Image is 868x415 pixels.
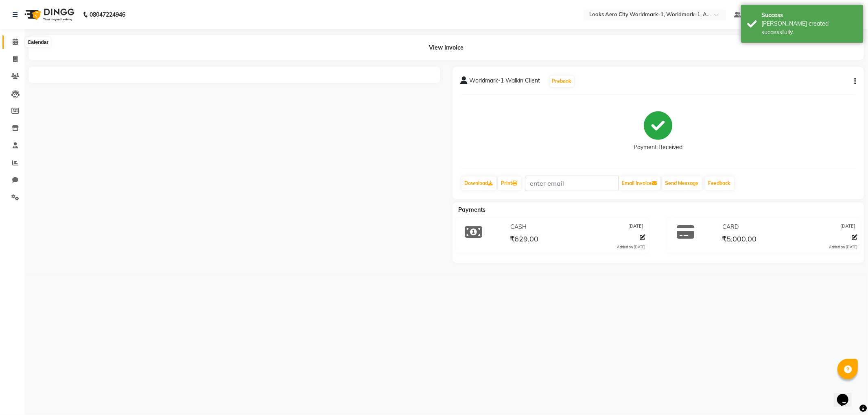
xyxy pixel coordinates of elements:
[26,37,50,47] div: Calendar
[628,223,643,231] span: [DATE]
[28,35,864,60] div: View Invoice
[829,244,857,250] div: Added on [DATE]
[470,76,540,88] span: Worldmark-1 Walkin Client
[662,176,702,190] button: Send Message
[498,176,521,190] a: Print
[840,223,855,231] span: [DATE]
[722,234,756,246] span: ₹5,000.00
[459,206,486,213] span: Payments
[761,20,857,37] div: Bill created successfully.
[90,3,125,26] b: 08047224946
[550,76,574,87] button: Prebook
[525,176,619,191] input: enter email
[834,382,860,407] iframe: chat widget
[722,223,739,231] span: CARD
[21,3,77,26] img: logo
[634,143,682,152] div: Payment Received
[617,244,645,250] div: Added on [DATE]
[511,223,527,231] span: CASH
[761,11,857,20] div: Success
[705,176,734,190] a: Feedback
[461,176,496,190] a: Download
[619,176,660,190] button: Email Invoice
[510,234,539,246] span: ₹629.00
